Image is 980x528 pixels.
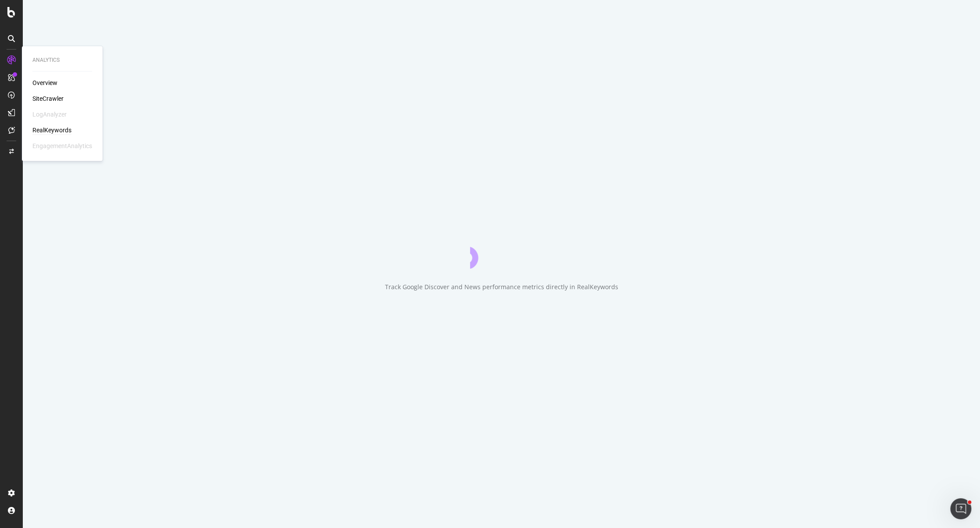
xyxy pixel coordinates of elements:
[32,94,64,103] a: SiteCrawler
[32,110,67,119] div: LogAnalyzer
[32,78,57,87] a: Overview
[32,126,71,135] a: RealKeywords
[470,237,533,269] div: animation
[385,283,618,291] div: Track Google Discover and News performance metrics directly in RealKeywords
[32,142,92,150] div: EngagementAnalytics
[32,57,92,64] div: Analytics
[950,498,971,519] iframe: Intercom live chat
